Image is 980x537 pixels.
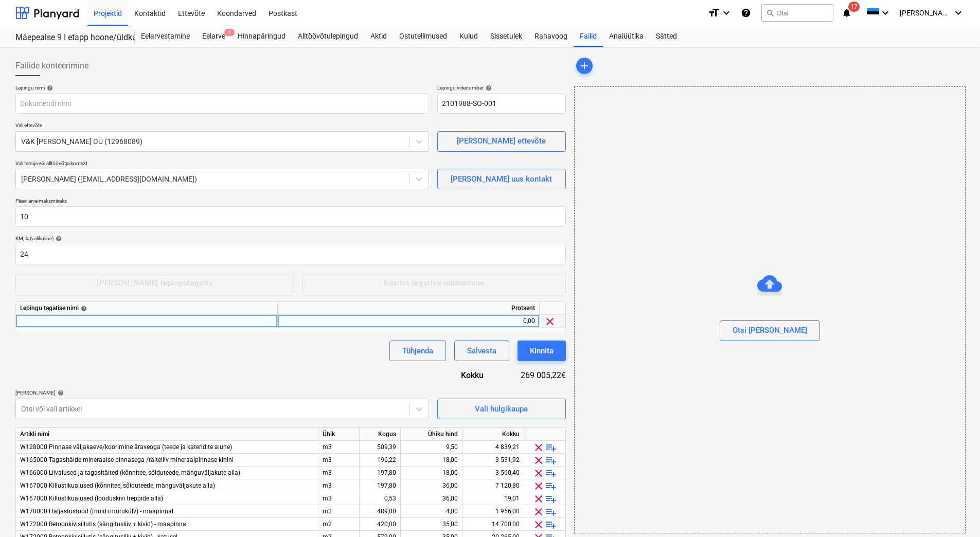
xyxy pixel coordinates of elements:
div: Artikli nimi [16,428,318,441]
div: 36,00 [405,492,458,505]
a: Ostutellimused [393,26,453,47]
div: Kogus [360,428,401,441]
div: m3 [318,454,360,467]
div: Rahavoog [528,26,574,47]
i: Abikeskus [741,7,751,19]
div: 14 700,00 [467,518,520,531]
div: Mäepealse 9 I etapp hoone/üldkulud//maatööd (2101988//2101671) [15,32,122,43]
span: clear [544,315,556,328]
div: KM, % (valikuline) [15,235,566,242]
div: 269 005,22€ [500,369,565,381]
div: 489,00 [364,505,396,518]
div: 197,80 [364,467,396,479]
div: m3 [318,441,360,454]
div: Kokku [462,428,524,441]
span: playlist_add [545,467,557,479]
div: Otsi [PERSON_NAME] [574,86,966,533]
a: Kulud [453,26,484,47]
div: Lepingu tagatise nimi [20,302,273,315]
i: keyboard_arrow_down [879,7,892,19]
div: Sätted [650,26,683,47]
button: Kinnita [518,341,566,361]
i: notifications [842,7,852,19]
a: Hinnapäringud [231,26,292,47]
div: 197,80 [364,479,396,492]
div: Kinnita [530,344,554,357]
span: Failide konteerimine [15,60,88,72]
div: Lepingu viitenumber [437,84,566,91]
div: 19,01 [467,492,520,505]
span: add [578,60,591,72]
div: [PERSON_NAME] [15,389,429,396]
span: help [54,236,62,242]
div: 1 956,00 [467,505,520,518]
span: clear [532,467,545,479]
span: clear [532,518,545,531]
div: 3 531,92 [467,454,520,467]
a: Sissetulek [484,26,528,47]
span: W167000 Killustikualused (kõnnitee, sõiduteede, mänguväljakute alla) [20,482,215,489]
button: Otsi [PERSON_NAME] [720,320,820,341]
button: Tühjenda [389,341,446,361]
span: help [56,390,64,396]
input: Dokumendi nimi [15,93,429,114]
button: Otsi [761,4,833,22]
input: Päevi arve maksmiseks [15,206,566,227]
a: Alltöövõtulepingud [292,26,364,47]
p: Päevi arve maksmiseks [15,198,566,206]
span: [PERSON_NAME] [900,9,951,17]
div: 7 120,80 [467,479,520,492]
input: KM, % [15,244,566,264]
div: Kokku [432,369,501,381]
span: W172000 Betoonkivisillutis (sängitusliiv + kivid) - maapinnal [20,521,188,528]
div: Salvesta [467,344,496,357]
span: clear [532,506,545,518]
div: Failid [574,26,603,47]
div: 420,00 [364,518,396,531]
div: 509,39 [364,441,396,454]
span: search [766,9,774,17]
div: 4,00 [405,505,458,518]
div: 18,00 [405,454,458,467]
a: Analüütika [603,26,650,47]
div: [PERSON_NAME] uus kontakt [451,172,552,186]
iframe: Chat Widget [929,488,980,537]
p: Vali tarnija või alltöövõtja kontakt [15,160,429,169]
span: help [45,85,53,91]
span: playlist_add [545,441,557,454]
span: help [484,85,492,91]
a: Aktid [364,26,393,47]
a: Eelarvestamine [135,26,196,47]
span: clear [532,493,545,505]
span: 17 [848,2,860,12]
span: clear [532,480,545,492]
div: 35,00 [405,518,458,531]
span: W167000 Killustikualused (looduskivi treppide alla) [20,495,163,502]
div: [PERSON_NAME] ettevõte [457,134,546,148]
i: format_size [708,7,720,19]
button: Salvesta [454,341,509,361]
div: Eelarve [196,26,231,47]
div: 9,50 [405,441,458,454]
span: clear [532,454,545,467]
div: m2 [318,505,360,518]
span: 1 [224,29,235,36]
div: 3 560,40 [467,467,520,479]
a: Eelarve1 [196,26,231,47]
div: 0,53 [364,492,396,505]
div: 36,00 [405,479,458,492]
span: playlist_add [545,454,557,467]
div: Ühik [318,428,360,441]
p: Vali ettevõte [15,122,429,131]
span: playlist_add [545,480,557,492]
input: Viitenumber [437,93,566,114]
div: Tühjenda [402,344,433,357]
span: W166000 Liivalused ja tagasitäited (kõnnitee, sõiduteede, mänguväljakute alla) [20,469,240,476]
